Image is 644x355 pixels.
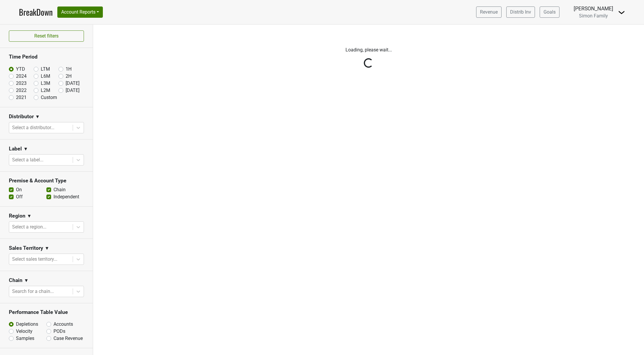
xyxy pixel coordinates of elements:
a: Revenue [476,7,502,18]
a: BreakDown [19,6,53,18]
p: Loading, please wait... [205,46,533,54]
img: Dropdown Menu [618,9,625,16]
button: Account Reports [57,7,103,18]
a: Distrib Inv [506,7,535,18]
span: Simon Family [579,13,608,19]
a: Goals [540,7,559,18]
div: [PERSON_NAME] [574,5,613,12]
